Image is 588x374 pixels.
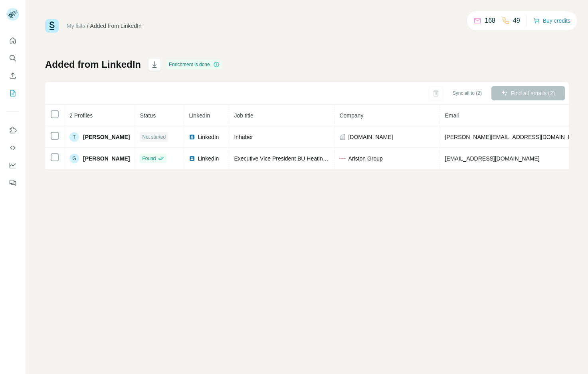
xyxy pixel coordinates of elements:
[90,22,142,30] div: Added from LinkedIn
[189,134,195,140] img: LinkedIn logo
[189,112,210,119] span: LinkedIn
[142,133,166,141] span: Not started
[6,86,19,100] button: My lists
[533,15,570,26] button: Buy credits
[140,112,156,119] span: Status
[445,155,539,162] span: [EMAIL_ADDRESS][DOMAIN_NAME]
[348,133,393,141] span: [DOMAIN_NAME]
[198,155,219,163] span: LinkedIn
[6,176,19,190] button: Feedback
[189,155,195,162] img: LinkedIn logo
[485,16,495,25] p: 168
[447,87,487,99] button: Sync all to (2)
[445,112,459,119] span: Email
[45,58,141,71] h1: Added from LinkedIn
[339,155,346,162] img: company-logo
[69,132,79,142] div: T
[339,112,363,119] span: Company
[6,69,19,83] button: Enrich CSV
[69,112,93,119] span: 2 Profiles
[445,134,585,140] span: [PERSON_NAME][EMAIL_ADDRESS][DOMAIN_NAME]
[348,155,382,163] span: Ariston Group
[142,155,156,162] span: Found
[198,133,219,141] span: LinkedIn
[83,155,130,163] span: [PERSON_NAME]
[234,155,400,162] span: Executive Vice President BU Heating & Ventilation at Ariston Group
[87,22,89,30] li: /
[45,19,59,33] img: Surfe Logo
[6,158,19,172] button: Dashboard
[234,134,253,140] span: Inhaber
[6,33,19,48] button: Quick start
[453,90,482,97] span: Sync all to (2)
[166,60,222,69] div: Enrichment is done
[83,133,130,141] span: [PERSON_NAME]
[6,141,19,155] button: Use Surfe API
[6,123,19,137] button: Use Surfe on LinkedIn
[513,16,520,25] p: 49
[234,112,253,119] span: Job title
[69,154,79,163] div: G
[6,51,19,65] button: Search
[67,23,85,29] a: My lists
